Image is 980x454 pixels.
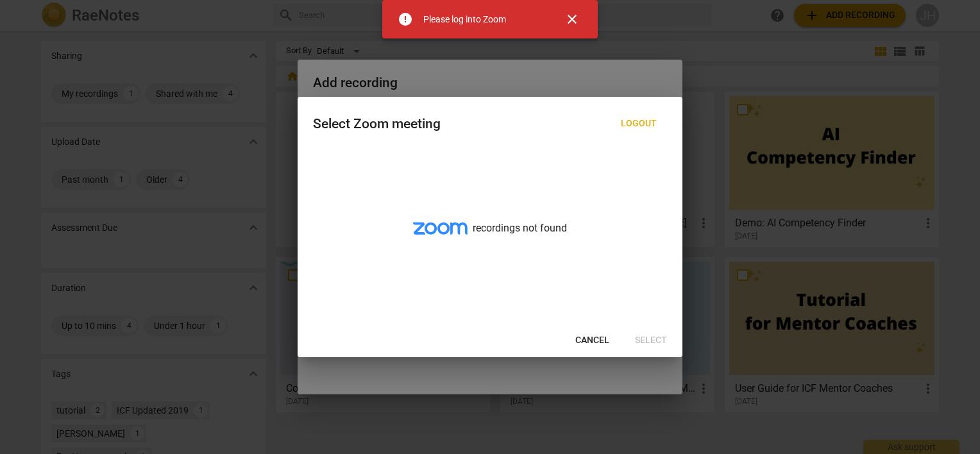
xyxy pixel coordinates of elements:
[423,13,506,26] div: Please log into Zoom
[611,112,667,135] button: Logout
[564,12,580,27] span: close
[621,117,657,130] span: Logout
[313,116,441,132] div: Select Zoom meeting
[565,329,620,352] button: Cancel
[298,148,682,324] div: recordings not found
[557,4,587,35] button: Close
[398,12,413,27] span: error
[575,334,609,347] span: Cancel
